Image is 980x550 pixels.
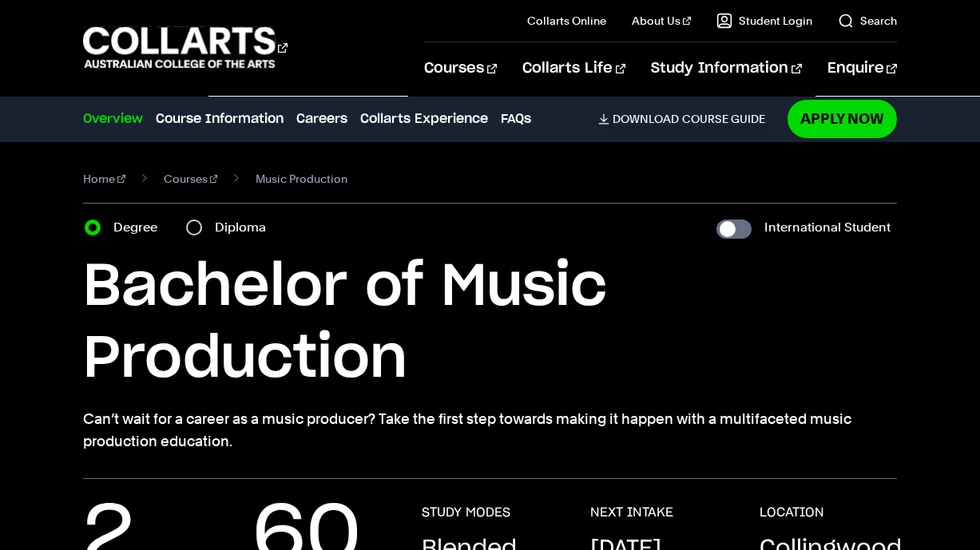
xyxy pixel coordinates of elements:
a: Collarts Online [527,13,606,29]
span: Download [613,112,679,126]
a: DownloadCourse Guide [598,112,778,126]
label: Diploma [215,216,276,239]
a: Collarts Experience [360,109,488,129]
a: Courses [164,168,218,190]
a: Search [838,13,897,29]
h1: Bachelor of Music Production [83,251,896,395]
p: Can’t wait for a career as a music producer? Take the first step towards making it happen with a ... [83,408,896,453]
a: Courses [424,42,497,95]
a: Student Login [716,13,812,29]
a: Apply Now [788,100,897,137]
a: Enquire [827,42,897,95]
div: Go to homepage [83,25,288,70]
a: Course Information [156,109,284,129]
label: Degree [113,216,167,239]
label: International Student [764,216,891,239]
a: Collarts Life [522,42,625,95]
span: Music Production [256,168,347,190]
h3: LOCATION [760,504,824,520]
a: Overview [83,109,143,129]
a: FAQs [501,109,531,129]
a: About Us [632,13,691,29]
a: Careers [296,109,347,129]
a: Study Information [651,42,801,95]
h3: STUDY MODES [422,504,510,520]
a: Home [83,168,125,190]
h3: NEXT INTAKE [590,504,673,520]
